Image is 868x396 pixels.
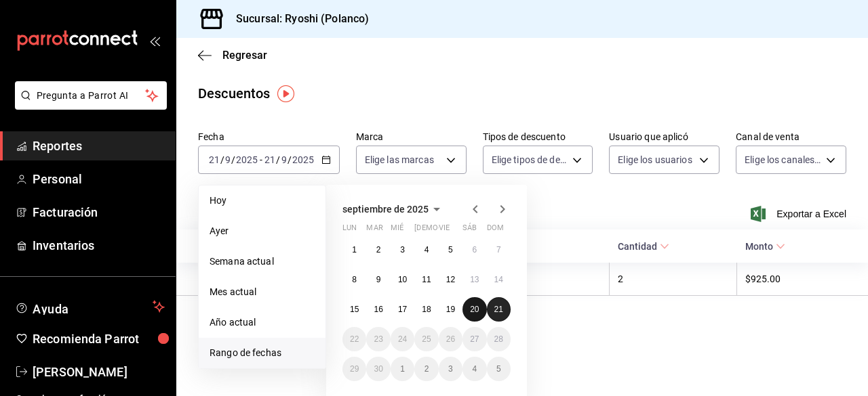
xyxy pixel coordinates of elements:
span: Elige las marcas [365,153,434,167]
button: 20 de septiembre de 2025 [462,297,486,322]
abbr: 4 de septiembre de 2025 [425,245,429,255]
button: 5 de octubre de 2025 [487,357,511,381]
button: 11 de septiembre de 2025 [414,267,438,292]
abbr: 10 de septiembre de 2025 [398,275,407,284]
th: [PERSON_NAME] [176,263,406,296]
button: 8 de septiembre de 2025 [342,267,366,292]
abbr: martes [366,223,382,238]
input: -- [224,154,231,165]
span: Pregunta a Parrot AI [37,89,146,103]
button: 21 de septiembre de 2025 [487,297,511,322]
abbr: 16 de septiembre de 2025 [374,305,382,314]
abbr: 13 de septiembre de 2025 [470,275,479,284]
button: 12 de septiembre de 2025 [439,267,462,292]
span: Año actual [210,315,315,330]
button: open_drawer_menu [149,35,160,46]
input: ---- [235,154,258,165]
button: 24 de septiembre de 2025 [391,327,414,351]
abbr: 6 de septiembre de 2025 [472,245,477,255]
span: Semana actual [210,255,315,269]
span: Facturación [33,203,165,221]
abbr: 2 de octubre de 2025 [425,364,429,374]
span: Personal [33,170,165,188]
label: Canal de venta [736,132,846,141]
abbr: 29 de septiembre de 2025 [350,364,359,374]
abbr: 25 de septiembre de 2025 [422,334,431,344]
abbr: lunes [342,223,357,238]
span: septiembre de 2025 [342,204,429,215]
button: 25 de septiembre de 2025 [414,327,438,351]
abbr: 24 de septiembre de 2025 [398,334,407,344]
abbr: miércoles [391,223,403,238]
label: Tipos de descuento [483,132,593,141]
th: 2 [610,263,737,296]
input: ---- [292,154,315,165]
button: 13 de septiembre de 2025 [462,267,486,292]
button: 2 de septiembre de 2025 [366,238,390,262]
button: 15 de septiembre de 2025 [342,297,366,322]
button: 17 de septiembre de 2025 [391,297,414,322]
abbr: 20 de septiembre de 2025 [470,305,479,314]
abbr: 21 de septiembre de 2025 [494,305,503,314]
button: 1 de octubre de 2025 [391,357,414,381]
a: Pregunta a Parrot AI [9,98,167,112]
button: 10 de septiembre de 2025 [391,267,414,292]
abbr: 3 de octubre de 2025 [448,364,453,374]
span: / [220,154,224,165]
button: 22 de septiembre de 2025 [342,327,366,351]
abbr: 23 de septiembre de 2025 [374,334,382,344]
abbr: domingo [487,223,504,238]
abbr: 18 de septiembre de 2025 [422,305,431,314]
button: 3 de octubre de 2025 [439,357,462,381]
div: Descuentos [198,83,270,104]
abbr: 2 de septiembre de 2025 [376,245,381,255]
label: Usuario que aplicó [609,132,719,141]
abbr: 27 de septiembre de 2025 [470,334,479,344]
abbr: 22 de septiembre de 2025 [350,334,359,344]
button: 2 de octubre de 2025 [414,357,438,381]
span: Recomienda Parrot [33,330,165,348]
span: Rango de fechas [210,346,315,360]
h3: Sucursal: Ryoshi (Polanco) [225,11,369,27]
label: Fecha [198,132,340,141]
img: Tooltip marker [277,85,294,102]
span: Hoy [210,194,315,208]
abbr: 8 de septiembre de 2025 [352,275,357,284]
span: / [231,154,235,165]
span: Inventarios [33,236,165,255]
span: Regresar [222,49,267,62]
button: 27 de septiembre de 2025 [462,327,486,351]
button: 18 de septiembre de 2025 [414,297,438,322]
abbr: 30 de septiembre de 2025 [374,364,382,374]
button: 26 de septiembre de 2025 [439,327,462,351]
abbr: jueves [414,223,494,238]
abbr: 11 de septiembre de 2025 [422,275,431,284]
abbr: 5 de septiembre de 2025 [448,245,453,255]
button: septiembre de 2025 [342,201,445,217]
button: 29 de septiembre de 2025 [342,357,366,381]
button: 16 de septiembre de 2025 [366,297,390,322]
button: 28 de septiembre de 2025 [487,327,511,351]
button: Pregunta a Parrot AI [15,81,167,110]
span: [PERSON_NAME] [33,363,165,381]
button: 4 de octubre de 2025 [462,357,486,381]
span: Elige los canales de venta [745,153,821,167]
span: / [288,154,292,165]
abbr: 17 de septiembre de 2025 [398,305,407,314]
span: Mes actual [210,285,315,299]
span: Monto [745,241,785,252]
span: - [260,154,262,165]
abbr: 26 de septiembre de 2025 [446,334,455,344]
button: 14 de septiembre de 2025 [487,267,511,292]
span: Reportes [33,137,165,155]
abbr: 4 de octubre de 2025 [472,364,477,374]
abbr: sábado [462,223,477,238]
abbr: 14 de septiembre de 2025 [494,275,503,284]
button: 9 de septiembre de 2025 [366,267,390,292]
abbr: 3 de septiembre de 2025 [400,245,405,255]
button: 19 de septiembre de 2025 [439,297,462,322]
button: 30 de septiembre de 2025 [366,357,390,381]
button: Exportar a Excel [753,206,846,222]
